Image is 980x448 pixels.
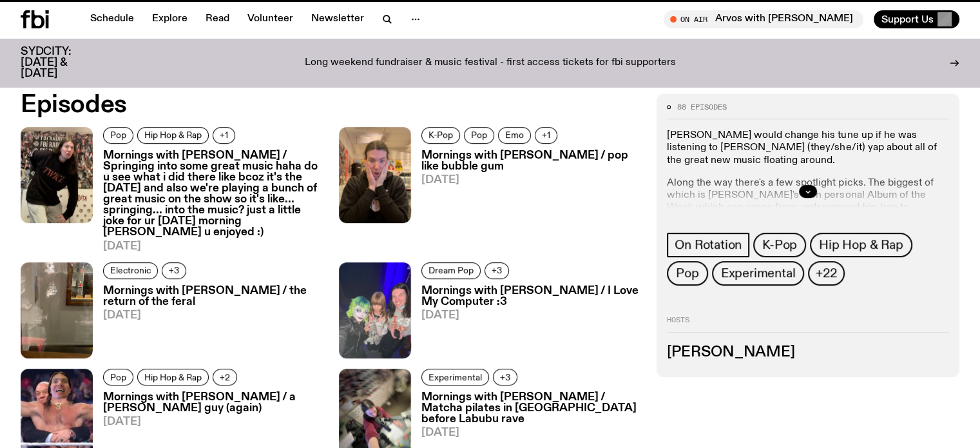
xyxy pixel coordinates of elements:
span: [DATE] [421,427,642,438]
button: +3 [493,369,517,385]
a: Hip Hop & Rap [810,233,912,257]
img: Jim standing in the fbi studio, hunched over with one hand on their knee and the other on their b... [21,127,93,223]
span: +3 [500,372,510,382]
a: Volunteer [240,10,301,28]
img: A picture of Jim in the fbi.radio studio, with their hands against their cheeks and a surprised e... [339,127,411,223]
button: +3 [485,262,509,279]
span: Experimental [721,266,796,280]
a: Hip Hop & Rap [137,127,209,144]
h2: Episodes [21,93,641,117]
span: Pop [110,372,126,382]
span: +3 [169,266,179,275]
span: 88 episodes [677,104,727,111]
span: On Rotation [675,238,742,252]
a: Electronic [103,262,158,279]
a: Experimental [421,369,489,385]
a: Emo [498,127,531,144]
span: Electronic [110,266,151,275]
a: Mornings with [PERSON_NAME] / I Love My Computer :3[DATE] [411,286,642,358]
a: Mornings with [PERSON_NAME] / pop like bubble gum[DATE] [411,150,642,252]
button: +2 [213,369,237,385]
a: Hip Hop & Rap [137,369,209,385]
h3: Mornings with [PERSON_NAME] / I Love My Computer :3 [421,286,642,307]
a: Pop [103,127,133,144]
h3: Mornings with [PERSON_NAME] / the return of the feral [103,286,323,307]
span: Experimental [428,372,482,382]
span: Hip Hop & Rap [144,372,202,382]
span: +22 [816,266,836,280]
a: Experimental [712,261,805,286]
span: K-Pop [762,238,797,252]
button: +22 [808,261,844,286]
a: On Rotation [667,233,749,257]
h3: Mornings with [PERSON_NAME] / a [PERSON_NAME] guy (again) [103,392,323,414]
a: Mornings with [PERSON_NAME] / Springing into some great music haha do u see what i did there like... [93,150,323,252]
img: A selfie of Jim taken in the reflection of the window of the fbi radio studio. [21,262,93,358]
span: +2 [220,372,230,382]
span: [DATE] [103,416,323,427]
h3: Mornings with [PERSON_NAME] / Matcha pilates in [GEOGRAPHIC_DATA] before Labubu rave [421,392,642,425]
span: Support Us [881,14,934,25]
h3: [PERSON_NAME] [667,346,949,360]
span: +1 [542,130,550,140]
h3: Mornings with [PERSON_NAME] / pop like bubble gum [421,150,642,172]
p: [PERSON_NAME] would change his tune up if he was listening to [PERSON_NAME] (they/she/it) yap abo... [667,130,949,167]
h2: Hosts [667,317,949,332]
img: A selfie of Dyan Tai, Ninajirachi and Jim. [339,262,411,358]
span: [DATE] [421,310,642,321]
span: Emo [505,130,524,140]
a: K-Pop [753,233,806,257]
a: K-Pop [421,127,460,144]
a: Mornings with [PERSON_NAME] / the return of the feral[DATE] [93,286,323,358]
span: Dream Pop [428,266,474,275]
a: Schedule [82,10,142,28]
a: Dream Pop [421,262,481,279]
span: Pop [471,130,487,140]
a: Read [198,10,237,28]
h3: Mornings with [PERSON_NAME] / Springing into some great music haha do u see what i did there like... [103,150,323,239]
span: K-Pop [428,130,453,140]
span: Pop [110,130,126,140]
span: Hip Hop & Rap [144,130,202,140]
button: +3 [162,262,186,279]
button: Support Us [874,10,959,28]
span: [DATE] [103,310,323,321]
a: Pop [103,369,133,385]
span: Pop [676,266,698,280]
span: [DATE] [421,175,642,186]
button: +1 [535,127,557,144]
a: Pop [464,127,494,144]
span: [DATE] [103,241,323,252]
span: +1 [220,130,228,140]
p: Long weekend fundraiser & music festival - first access tickets for fbi supporters [305,57,676,69]
h3: SYDCITY: [DATE] & [DATE] [21,46,103,79]
button: +1 [213,127,235,144]
span: Hip Hop & Rap [819,238,903,252]
a: Newsletter [303,10,372,28]
a: Explore [144,10,195,28]
span: +3 [492,266,502,275]
a: Pop [667,261,707,286]
button: On AirArvos with [PERSON_NAME] [664,10,863,28]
